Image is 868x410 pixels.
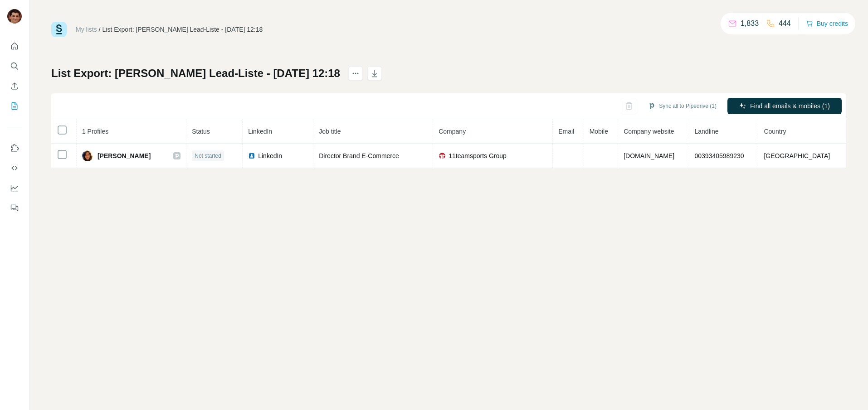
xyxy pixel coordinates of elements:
[319,152,399,159] span: Director Brand E-Commerce
[7,78,22,94] button: Enrich CSV
[7,200,22,216] button: Feedback
[764,128,786,135] span: Country
[750,101,830,111] span: Find all emails & mobiles (1)
[439,152,446,159] img: company-logo
[258,151,282,160] span: LinkedIn
[319,128,341,135] span: Job title
[76,26,97,33] a: My lists
[764,152,830,159] span: [GEOGRAPHIC_DATA]
[7,160,22,176] button: Use Surfe API
[779,18,791,29] p: 444
[727,98,842,114] button: Find all emails & mobiles (1)
[590,128,608,135] span: Mobile
[248,128,272,135] span: LinkedIn
[195,152,221,160] span: Not started
[99,25,101,34] li: /
[624,152,674,159] span: [DOMAIN_NAME]
[439,128,466,135] span: Company
[82,150,93,161] img: Avatar
[7,9,22,24] img: Avatar
[51,66,340,81] h1: List Export: [PERSON_NAME] Lead-Liste - [DATE] 12:18
[192,128,210,135] span: Status
[7,98,22,114] button: My lists
[102,25,263,34] div: List Export: [PERSON_NAME] Lead-Liste - [DATE] 12:18
[449,151,507,160] span: 11teamsports Group
[558,128,574,135] span: Email
[695,128,719,135] span: Landline
[98,151,151,160] span: [PERSON_NAME]
[695,152,744,159] span: 00393405989230
[7,180,22,196] button: Dashboard
[642,99,723,113] button: Sync all to Pipedrive (1)
[624,128,674,135] span: Company website
[82,128,108,135] span: 1 Profiles
[7,58,22,74] button: Search
[741,18,759,29] p: 1,833
[7,38,22,54] button: Quick start
[7,140,22,156] button: Use Surfe on LinkedIn
[348,66,363,81] button: actions
[248,152,255,159] img: LinkedIn logo
[806,17,848,30] button: Buy credits
[51,22,67,37] img: Surfe Logo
